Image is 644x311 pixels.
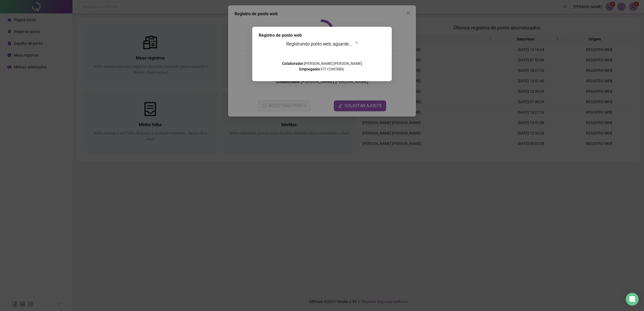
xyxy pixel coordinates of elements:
[299,67,320,71] strong: Empregador
[353,42,357,46] span: loading
[259,61,385,72] p: : [PERSON_NAME] [PERSON_NAME] : FIT CONTÁBIL
[259,41,385,48] h3: Registrando ponto web, aguarde...
[282,61,303,66] strong: Colaborador
[626,293,639,306] div: Open Intercom Messenger
[259,32,385,39] div: Registro de ponto web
